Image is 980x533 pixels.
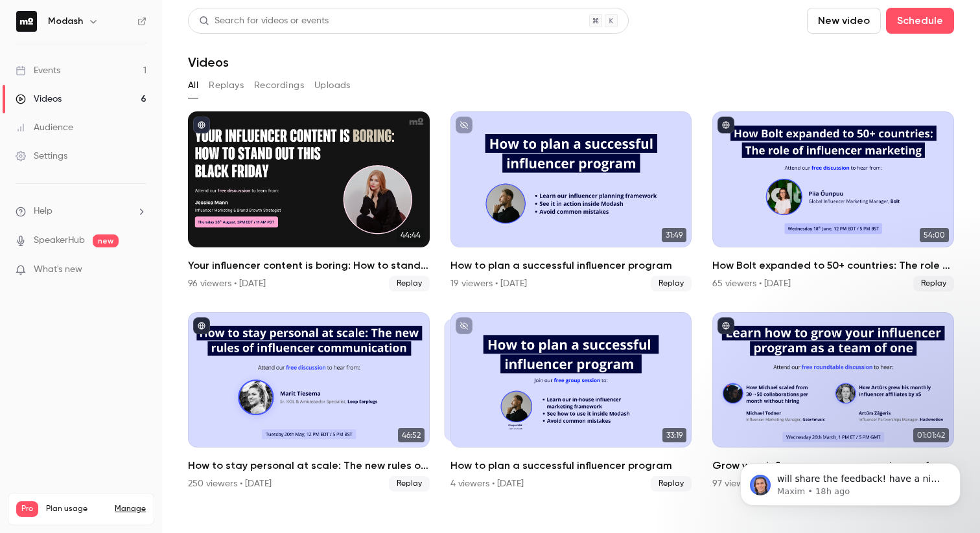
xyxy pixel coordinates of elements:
[712,258,954,273] h2: How Bolt expanded to 50+ countries: The role of influencer marketing
[188,258,430,273] h2: Your influencer content is boring: How to stand out this [DATE][DATE]
[920,228,949,242] span: 54:00
[712,277,791,290] div: 65 viewers • [DATE]
[450,312,692,492] li: How to plan a successful influencer program
[188,277,266,290] div: 96 viewers • [DATE]
[16,11,37,32] img: Modash
[389,276,430,291] span: Replay
[721,436,980,527] iframe: Intercom notifications message
[188,75,198,96] button: All
[188,477,272,490] div: 250 viewers • [DATE]
[397,228,425,242] span: 44:44
[450,458,692,473] h2: How to plan a successful influencer program
[188,312,430,492] li: How to stay personal at scale: The new rules of influencer communication
[193,117,210,133] button: published
[16,501,38,517] span: Pro
[16,121,73,134] div: Audience
[450,258,692,273] h2: How to plan a successful influencer program
[662,428,686,442] span: 33:19
[199,14,329,28] div: Search for videos or events
[16,150,67,163] div: Settings
[717,117,734,133] button: published
[46,504,107,514] span: Plan usage
[886,8,954,34] button: Schedule
[398,428,425,442] span: 46:52
[188,312,430,492] a: 46:52How to stay personal at scale: The new rules of influencer communication250 viewers • [DATE]...
[450,477,524,490] div: 4 viewers • [DATE]
[807,8,881,34] button: New video
[188,458,430,473] h2: How to stay personal at scale: The new rules of influencer communication
[651,276,692,291] span: Replay
[712,111,954,291] a: 54:00How Bolt expanded to 50+ countries: The role of influencer marketing65 viewers • [DATE]Replay
[16,205,146,218] li: help-dropdown-opener
[254,75,304,96] button: Recordings
[188,8,954,525] section: Videos
[16,93,62,106] div: Videos
[651,476,692,492] span: Replay
[115,504,146,514] a: Manage
[48,15,83,28] h6: Modash
[712,312,954,492] li: Grow your influencer program as a team of one
[188,111,430,291] li: Your influencer content is boring: How to stand out this Black Friday
[93,234,119,247] span: new
[389,476,430,492] span: Replay
[314,75,351,96] button: Uploads
[209,75,244,96] button: Replays
[456,317,472,334] button: unpublished
[662,228,686,242] span: 31:49
[712,312,954,492] a: 01:01:42Grow your influencer program as a team of one97 viewers • [DATE]Replay
[712,477,790,490] div: 97 viewers • [DATE]
[450,312,692,492] a: 33:1933:19How to plan a successful influencer program4 viewers • [DATE]Replay
[712,111,954,291] li: How Bolt expanded to 50+ countries: The role of influencer marketing
[34,205,52,218] span: Help
[717,317,734,334] button: published
[193,317,210,334] button: published
[450,111,692,291] li: How to plan a successful influencer program
[456,117,472,133] button: unpublished
[34,234,85,247] a: SpeakerHub
[450,277,527,290] div: 19 viewers • [DATE]
[188,54,229,70] h1: Videos
[34,263,82,277] span: What's new
[712,458,954,473] h2: Grow your influencer program as a team of one
[16,64,60,77] div: Events
[188,111,954,492] ul: Videos
[913,276,954,291] span: Replay
[188,111,430,291] a: 44:44Your influencer content is boring: How to stand out this [DATE][DATE]96 viewers • [DATE]Replay
[450,111,692,291] a: 31:49How to plan a successful influencer program19 viewers • [DATE]Replay
[913,428,949,442] span: 01:01:42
